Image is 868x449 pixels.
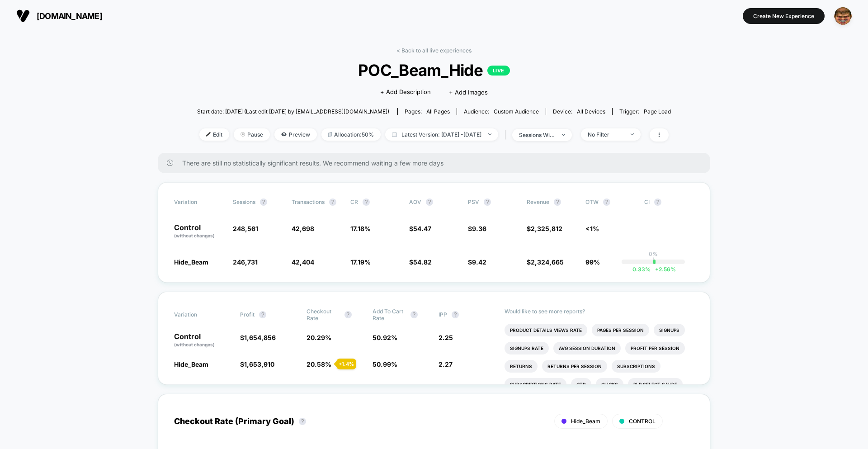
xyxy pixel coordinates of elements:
[488,133,491,135] img: end
[363,199,370,206] button: ?
[373,308,406,321] span: Add To Cart Rate
[240,311,255,318] span: Profit
[409,258,432,266] span: $
[413,258,432,266] span: 54.82
[292,199,325,205] span: Transactions
[307,360,331,368] span: 20.58 %
[174,233,215,238] span: (without changes)
[628,378,683,391] li: Plp Select Sahde
[37,11,102,21] span: [DOMAIN_NAME]
[405,108,450,115] div: Pages:
[531,258,564,266] span: 2,324,665
[632,266,651,273] span: 0.33 %
[206,132,211,137] img: edit
[197,108,389,115] span: Start date: [DATE] (Last edit [DATE] by [EMAIL_ADDRESS][DOMAIN_NAME])
[527,225,562,232] span: $
[233,199,255,205] span: Sessions
[603,199,610,206] button: ?
[259,311,266,318] button: ?
[743,8,825,24] button: Create New Experience
[410,311,418,318] button: ?
[426,199,433,206] button: ?
[182,159,692,167] span: There are still no statistically significant results. We recommend waiting a few more days
[299,418,306,425] button: ?
[240,360,274,368] span: $
[484,199,491,206] button: ?
[554,199,561,206] button: ?
[487,66,510,76] p: LIVE
[571,378,591,391] li: Ctr
[464,108,539,115] div: Audience:
[588,131,624,138] div: No Filter
[392,132,397,137] img: calendar
[244,334,276,341] span: 1,654,856
[651,266,676,273] span: 2.56 %
[174,308,224,321] span: Variation
[16,9,30,23] img: Visually logo
[307,334,331,341] span: 20.29 %
[562,134,565,136] img: end
[449,89,488,96] span: + Add Images
[274,128,317,141] span: Preview
[350,225,371,232] span: 17.18 %
[649,250,658,257] p: 0%
[329,199,336,206] button: ?
[234,128,270,141] span: Pause
[629,418,656,425] span: CONTROL
[585,199,635,206] span: OTW
[350,199,358,205] span: CR
[631,133,634,135] img: end
[292,225,314,232] span: 42,698
[174,342,215,347] span: (without changes)
[174,224,224,239] p: Control
[612,360,660,373] li: Subscriptions
[546,108,612,115] span: Device:
[409,199,421,205] span: AOV
[625,342,685,354] li: Profit Per Session
[260,199,267,206] button: ?
[505,378,566,391] li: Subscriptions Rate
[174,360,208,368] span: Hide_Beam
[585,225,599,232] span: <1%
[655,266,659,273] span: +
[585,258,600,266] span: 99%
[654,324,685,336] li: Signups
[468,225,486,232] span: $
[385,128,498,141] span: Latest Version: [DATE] - [DATE]
[336,359,356,369] div: + 1.4 %
[307,308,340,321] span: Checkout Rate
[241,132,245,137] img: end
[14,9,105,23] button: [DOMAIN_NAME]
[439,311,447,318] span: IPP
[409,225,431,232] span: $
[174,199,224,206] span: Variation
[834,7,852,25] img: ppic
[519,132,555,138] div: sessions with impression
[221,61,647,80] span: POC_Beam_Hide
[321,128,381,141] span: Allocation: 50%
[527,258,564,266] span: $
[350,258,371,266] span: 17.19 %
[233,225,258,232] span: 248,561
[396,47,472,54] a: < Back to all live experiences
[174,333,231,348] p: Control
[328,132,332,137] img: rebalance
[644,226,694,239] span: ---
[503,128,512,142] span: |
[472,258,486,266] span: 9.42
[240,334,276,341] span: $
[380,88,431,97] span: + Add Description
[644,199,694,206] span: CI
[831,7,854,25] button: ppic
[531,225,562,232] span: 2,325,812
[494,108,539,115] span: Custom Audience
[292,258,314,266] span: 42,404
[468,258,486,266] span: $
[652,257,654,264] p: |
[426,108,450,115] span: all pages
[199,128,229,141] span: Edit
[344,311,352,318] button: ?
[542,360,607,373] li: Returns Per Session
[413,225,431,232] span: 54.47
[596,378,623,391] li: Clicks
